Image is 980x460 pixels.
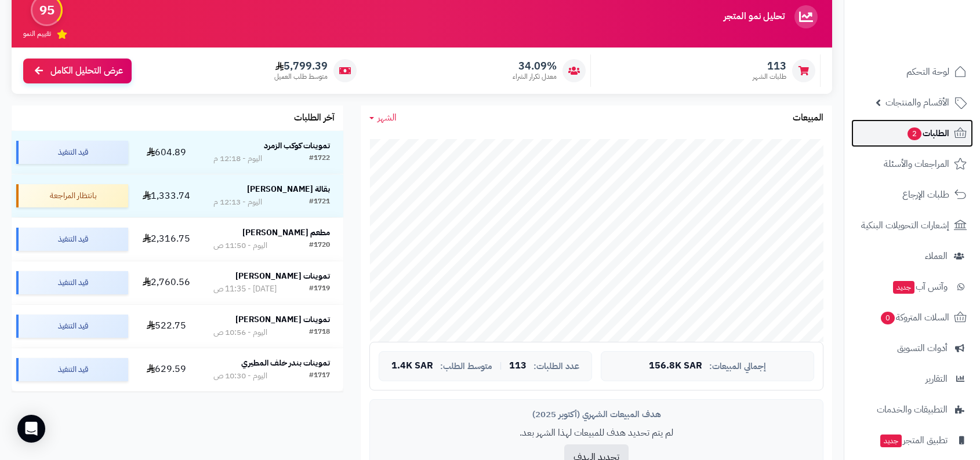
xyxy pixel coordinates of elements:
[241,357,330,369] strong: تموينات بندر خلف المطيري
[213,327,267,338] div: اليوم - 10:56 ص
[709,362,766,371] span: إجمالي المبيعات:
[247,183,330,195] strong: بقالة [PERSON_NAME]
[885,94,949,111] span: الأقسام والمنتجات
[50,64,123,78] span: عرض التحليل الكامل
[884,156,949,172] span: المراجعات والأسئلة
[892,279,948,295] span: وآتس آب
[213,240,267,251] div: اليوم - 11:50 ص
[309,196,330,208] div: #1721
[851,58,973,86] a: لوحة التحكم
[17,415,45,443] div: Open Intercom Messenger
[309,370,330,382] div: #1717
[513,72,557,82] span: معدل تكرار الشراء
[925,371,948,387] span: التقارير
[893,281,914,294] span: جديد
[235,270,330,282] strong: تموينات [PERSON_NAME]
[309,240,330,251] div: #1720
[649,361,702,371] span: 156.8K SAR
[309,283,330,295] div: #1719
[925,248,948,264] span: العملاء
[881,312,895,324] span: 0
[379,426,814,440] p: لم يتم تحديد هدف للمبيعات لهذا الشهر بعد.
[897,340,948,356] span: أدوات التسويق
[877,401,948,418] span: التطبيقات والخدمات
[851,119,973,147] a: الطلبات2
[213,283,277,295] div: [DATE] - 11:35 ص
[851,181,973,209] a: طلبات الإرجاع
[309,327,330,338] div: #1718
[879,432,948,448] span: تطبيق المتجر
[906,125,949,141] span: الطلبات
[133,348,200,391] td: 629.59
[724,12,785,22] h3: تحليل نمو المتجر
[16,315,128,338] div: قيد التنفيذ
[242,227,330,239] strong: مطعم [PERSON_NAME]
[861,217,949,233] span: إشعارات التحويلات البنكية
[880,309,949,326] span: السلات المتروكة
[369,111,397,125] a: الشهر
[851,396,973,424] a: التطبيقات والخدمات
[499,362,502,370] span: |
[851,273,973,301] a: وآتس آبجديد
[880,435,902,447] span: جديد
[274,60,328,72] span: 5,799.39
[391,361,433,371] span: 1.4K SAR
[902,187,949,203] span: طلبات الإرجاع
[440,362,492,371] span: متوسط الطلب:
[908,127,921,140] span: 2
[23,29,51,39] span: تقييم النمو
[133,174,200,217] td: 1,333.74
[16,228,128,251] div: قيد التنفيذ
[23,59,132,83] a: عرض التحليل الكامل
[509,361,527,371] span: 113
[133,218,200,261] td: 2,316.75
[851,426,973,454] a: تطبيق المتجرجديد
[16,141,128,164] div: قيد التنفيذ
[16,184,128,207] div: بانتظار المراجعة
[851,365,973,393] a: التقارير
[851,334,973,362] a: أدوات التسويق
[16,358,128,381] div: قيد التنفيذ
[133,131,200,174] td: 604.89
[133,305,200,348] td: 522.75
[378,111,397,125] span: الشهر
[753,60,786,72] span: 113
[379,408,814,421] div: هدف المبيعات الشهري (أكتوبر 2025)
[213,196,262,208] div: اليوم - 12:13 م
[309,153,330,165] div: #1722
[274,72,328,82] span: متوسط طلب العميل
[851,211,973,239] a: إشعارات التحويلات البنكية
[851,242,973,270] a: العملاء
[264,140,330,152] strong: تموينات كوكب الزمرد
[851,150,973,178] a: المراجعات والأسئلة
[213,153,262,165] div: اليوم - 12:18 م
[235,313,330,326] strong: تموينات [PERSON_NAME]
[16,271,128,294] div: قيد التنفيذ
[851,304,973,331] a: السلات المتروكة0
[213,370,267,382] div: اليوم - 10:30 ص
[753,72,786,82] span: طلبات الشهر
[133,261,200,304] td: 2,760.56
[533,362,579,371] span: عدد الطلبات:
[906,64,949,80] span: لوحة التحكم
[294,113,335,123] h3: آخر الطلبات
[513,60,557,72] span: 34.09%
[901,9,969,33] img: logo-2.png
[793,113,823,123] h3: المبيعات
